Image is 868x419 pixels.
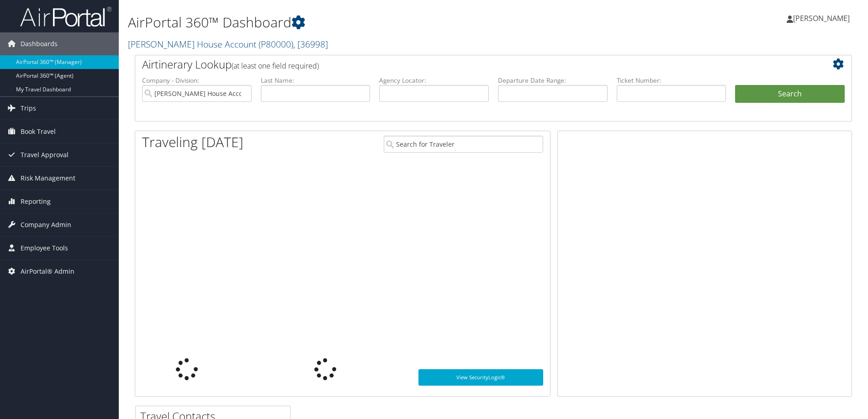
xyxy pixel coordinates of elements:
span: Employee Tools [21,237,68,260]
span: AirPortal® Admin [21,260,74,283]
a: [PERSON_NAME] [787,5,859,32]
h1: Traveling [DATE] [142,133,243,152]
h2: Airtinerary Lookup [142,57,785,72]
label: Last Name: [261,76,370,85]
label: Ticket Number: [617,76,726,85]
a: View SecurityLogic® [418,369,543,386]
span: Travel Approval [21,143,69,166]
span: Risk Management [21,167,75,190]
img: airportal-logo.png [20,6,111,27]
h1: AirPortal 360™ Dashboard [128,13,615,32]
label: Departure Date Range: [498,76,608,85]
span: Book Travel [21,120,56,143]
span: Company Admin [21,213,71,236]
span: (at least one field required) [232,61,319,71]
span: Dashboards [21,32,58,55]
span: Trips [21,97,36,120]
span: Reporting [21,190,51,213]
span: [PERSON_NAME] [793,13,850,23]
span: , [ 36998 ] [293,38,328,50]
span: ( P80000 ) [259,38,293,50]
button: Search [735,85,845,103]
label: Agency Locator: [379,76,489,85]
label: Company - Division: [142,76,252,85]
input: Search for Traveler [384,136,543,153]
a: [PERSON_NAME] House Account [128,38,328,50]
